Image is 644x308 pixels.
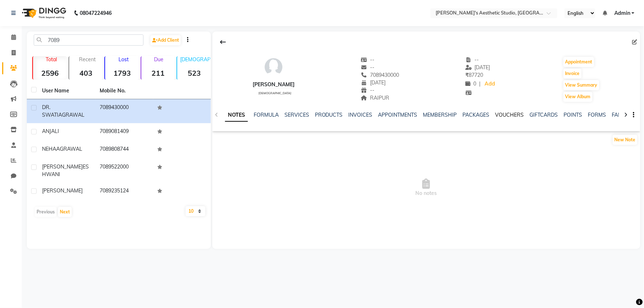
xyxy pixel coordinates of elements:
a: Add Client [150,35,181,45]
a: VOUCHERS [495,112,524,118]
span: 87720 [465,72,483,78]
a: GIFTCARDS [530,112,558,118]
span: [PERSON_NAME] [42,163,83,170]
img: logo [18,3,68,23]
span: ₹ [465,72,469,78]
span: | [479,80,481,88]
a: PACKAGES [463,112,490,118]
a: SERVICES [284,112,309,118]
span: 0 [465,80,476,87]
strong: 1793 [105,68,139,78]
a: INVOICES [349,112,373,118]
a: MEMBERSHIP [423,112,457,118]
a: PRODUCTS [315,112,343,118]
th: User Name [38,83,95,99]
span: -- [465,57,479,63]
button: New Note [613,135,637,145]
p: Total [36,56,67,63]
th: Mobile No. [95,83,153,99]
strong: 2596 [33,68,67,78]
span: 7089430000 [361,72,399,78]
span: RAIPUR [361,95,390,101]
a: FORMS [588,112,606,118]
td: 7089430000 [95,99,153,123]
span: -- [361,87,375,93]
span: [DATE] [361,79,386,86]
a: Add [483,79,496,89]
span: AGRAWAL [56,146,82,152]
button: Appointment [564,57,594,67]
a: FAMILY [612,112,630,118]
p: Due [143,56,175,63]
input: Search by Name/Mobile/Email/Code [34,34,144,46]
button: View Album [564,92,593,102]
span: No notes [212,151,640,224]
img: avatar [263,56,284,78]
span: [DEMOGRAPHIC_DATA] [259,91,292,95]
button: Next [58,207,72,217]
strong: 211 [141,68,175,78]
td: 7089081409 [95,123,153,141]
span: [PERSON_NAME] [42,187,83,194]
div: [PERSON_NAME] [253,81,295,88]
button: Invoice [564,68,582,79]
strong: 403 [69,68,103,78]
span: AGRAWAL [58,112,84,118]
span: -- [361,57,375,63]
a: APPOINTMENTS [378,112,417,118]
td: 7089235124 [95,183,153,200]
div: Back to Client [215,35,230,49]
td: 7089808744 [95,141,153,159]
strong: 523 [177,68,211,78]
a: NOTES [225,109,248,122]
a: FORMULA [254,112,279,118]
span: NEHA [42,146,56,152]
span: -- [361,64,375,71]
span: ANJALI [42,128,59,134]
span: DR. SWATI [42,104,58,118]
p: Lost [108,56,139,63]
span: Admin [614,9,630,17]
span: [DATE] [465,64,490,71]
button: View Summary [564,80,599,90]
p: [DEMOGRAPHIC_DATA] [180,56,211,63]
td: 7089522000 [95,159,153,183]
p: Recent [72,56,103,63]
b: 08047224946 [80,3,112,23]
a: POINTS [564,112,582,118]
